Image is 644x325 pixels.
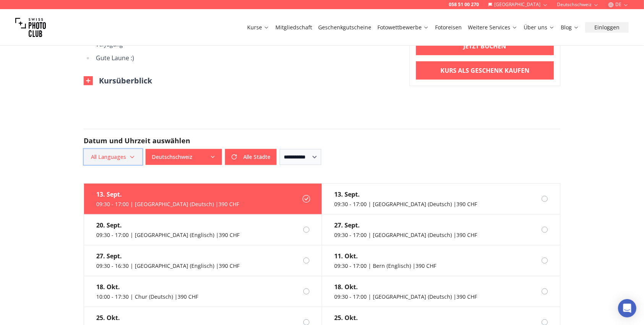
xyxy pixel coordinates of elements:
[334,293,477,301] div: 09:30 - 17:00 | [GEOGRAPHIC_DATA] (Deutsch) | 390 CHF
[334,221,477,230] div: 27. Sept.
[585,22,629,33] button: Einloggen
[96,190,239,199] div: 13. Sept.
[440,66,530,75] b: Kurs als Geschenk kaufen
[85,150,141,164] span: All Languages
[244,22,272,33] button: Kurse
[225,149,277,165] button: Alle Städte
[432,22,465,33] button: Fotoreisen
[334,231,477,239] div: 09:30 - 17:00 | [GEOGRAPHIC_DATA] (Deutsch) | 390 CHF
[416,37,554,55] a: Jetzt buchen
[334,313,477,322] div: 25. Okt.
[96,231,239,239] div: 09:30 - 17:00 | [GEOGRAPHIC_DATA] (Englisch) | 390 CHF
[94,53,397,63] li: Gute Laune :)
[247,24,269,31] a: Kurse
[521,22,558,33] button: Über uns
[334,190,477,199] div: 13. Sept.
[84,149,142,165] button: All Languages
[96,262,239,270] div: 09:30 - 16:30 | [GEOGRAPHIC_DATA] (Englisch) | 390 CHF
[96,251,239,261] div: 27. Sept.
[449,2,479,8] a: 058 51 00 270
[315,22,374,33] button: Geschenkgutscheine
[334,262,436,270] div: 09:30 - 17:00 | Bern (Englisch) | 390 CHF
[84,76,93,85] img: Outline Close
[377,24,429,31] a: Fotowettbewerbe
[468,24,518,31] a: Weitere Services
[374,22,432,33] button: Fotowettbewerbe
[146,149,222,165] button: Deutschschweiz
[334,200,477,208] div: 09:30 - 17:00 | [GEOGRAPHIC_DATA] (Deutsch) | 390 CHF
[84,135,560,146] h2: Datum und Uhrzeit auswählen
[435,24,462,31] a: Fotoreisen
[464,42,506,51] b: Jetzt buchen
[275,24,312,31] a: Mitgliedschaft
[416,61,554,80] a: Kurs als Geschenk kaufen
[96,313,198,322] div: 25. Okt.
[96,293,198,301] div: 10:00 - 17:30 | Chur (Deutsch) | 390 CHF
[96,221,239,230] div: 20. Sept.
[84,75,152,86] button: Kursüberblick
[318,24,371,31] a: Geschenkgutscheine
[524,24,555,31] a: Über uns
[558,22,582,33] button: Blog
[561,24,579,31] a: Blog
[272,22,315,33] button: Mitgliedschaft
[96,200,239,208] div: 09:30 - 17:00 | [GEOGRAPHIC_DATA] (Deutsch) | 390 CHF
[465,22,521,33] button: Weitere Services
[618,299,636,317] div: Open Intercom Messenger
[334,251,436,261] div: 11. Okt.
[96,282,198,291] div: 18. Okt.
[15,12,46,43] img: Swiss photo club
[334,282,477,291] div: 18. Okt.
